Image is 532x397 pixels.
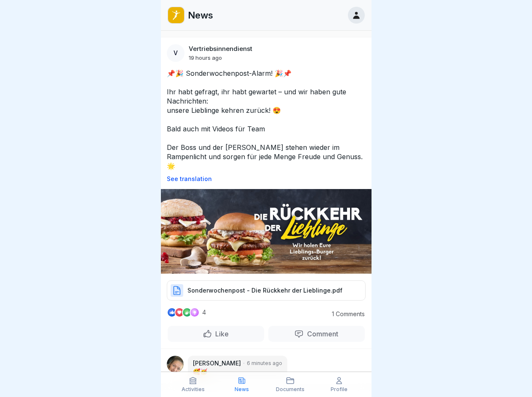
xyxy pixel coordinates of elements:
p: Activities [182,386,205,392]
div: V [167,44,184,62]
p: News [188,10,213,21]
p: [PERSON_NAME] [193,359,241,368]
p: 4 [202,309,206,316]
p: News [235,386,249,392]
p: See translation [167,176,366,182]
p: 📌🎉 Sonderwochenpost-Alarm! 🎉📌 Ihr habt gefragt, ihr habt gewartet – und wir haben gute Nachrichte... [167,69,366,171]
img: Post Image [161,189,372,274]
p: Comment [304,330,338,338]
img: oo2rwhh5g6mqyfqxhtbddxvd.png [168,7,184,23]
p: Documents [276,386,305,392]
p: 6 minutes ago [247,360,282,367]
p: 19 hours ago [189,54,222,61]
p: 1 Comments [318,311,365,317]
a: Sonderwochenpost - Die Rückkehr der Lieblinge.pdf [167,290,366,298]
p: Sonderwochenpost - Die Rückkehr der Lieblinge.pdf [187,286,342,295]
p: 🥰🥳 [193,368,282,376]
p: Vertriebsinnendienst [189,45,252,53]
p: Profile [331,386,348,392]
p: Like [212,330,229,338]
